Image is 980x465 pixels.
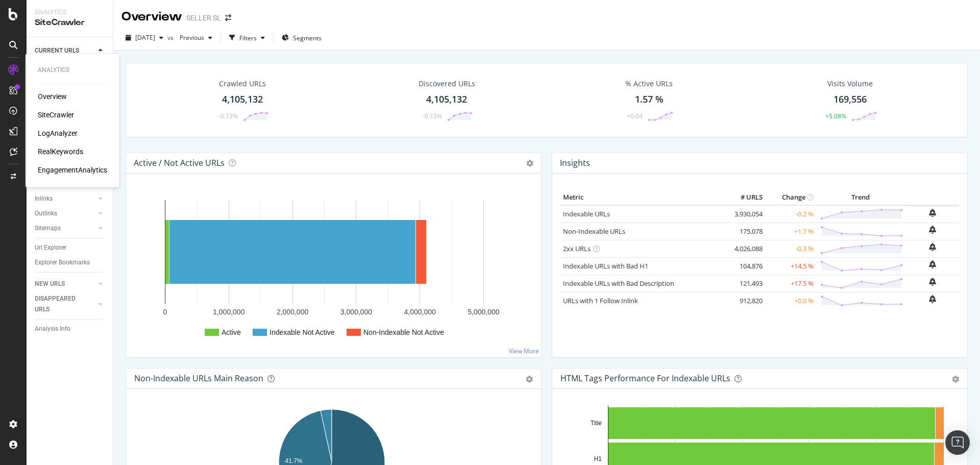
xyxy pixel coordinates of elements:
div: Open Intercom Messenger [945,430,970,455]
a: Url Explorer [35,242,106,253]
div: Visits Volume [827,79,873,89]
div: Overview [38,91,67,102]
h4: Insights [560,156,590,170]
div: Inlinks [35,193,53,204]
a: Indexable URLs with Bad H1 [563,261,648,271]
div: +0.04 [627,112,643,120]
span: Previous [176,33,204,42]
div: arrow-right-arrow-left [225,14,231,21]
th: Trend [816,190,905,205]
button: [DATE] [121,30,167,46]
div: bell-plus [929,226,936,234]
div: Analytics [38,66,107,75]
td: 175,078 [724,223,765,240]
div: 4,105,132 [222,93,263,106]
text: 41.7% [285,457,302,464]
a: Non-Indexable URLs [563,227,625,236]
div: Non-Indexable URLs Main Reason [134,373,263,383]
text: Non-Indexable Not Active [363,328,444,336]
td: 121,493 [724,275,765,292]
a: URLs with 1 Follow Inlink [563,296,638,305]
button: Previous [176,30,216,46]
div: Crawled URLs [219,79,266,89]
td: 912,820 [724,292,765,309]
a: EngagementAnalytics [38,165,107,175]
span: vs [167,33,176,42]
div: bell-plus [929,260,936,268]
div: HTML Tags Performance for Indexable URLs [560,373,730,383]
text: Indexable Not Active [269,328,335,336]
td: -0.2 % [765,205,816,223]
div: Outlinks [35,208,57,219]
button: Segments [278,30,326,46]
td: +1.7 % [765,223,816,240]
td: +0.0 % [765,292,816,309]
span: 2025 Aug. 17th [135,33,155,42]
a: Outlinks [35,208,95,219]
td: +14.5 % [765,257,816,275]
div: gear [952,376,959,383]
div: bell-plus [929,278,936,286]
text: 5,000,000 [468,308,499,316]
a: Analysis Info [35,324,106,334]
div: -0.13% [218,112,238,120]
a: Indexable URLs with Bad Description [563,279,674,288]
text: 1,000,000 [213,308,244,316]
td: -0.3 % [765,240,816,257]
button: Filters [225,30,269,46]
a: DISAPPEARED URLS [35,293,95,315]
a: RealKeywords [38,146,83,157]
div: Discovered URLs [419,79,475,89]
text: 3,000,000 [340,308,372,316]
text: Active [222,328,241,336]
div: Analysis Info [35,324,70,334]
div: Analytics [35,8,105,17]
a: Indexable URLs [563,209,610,218]
div: Filters [239,34,257,42]
div: 169,556 [834,93,867,106]
text: 0 [163,308,167,316]
div: % Active URLs [625,79,673,89]
td: 104,876 [724,257,765,275]
svg: A chart. [134,190,533,349]
a: View More [509,347,539,355]
text: 4,000,000 [404,308,436,316]
div: SELLER SL [186,13,221,23]
h4: Active / Not Active URLs [134,156,225,170]
th: Change [765,190,816,205]
div: DISAPPEARED URLS [35,293,86,315]
div: CURRENT URLS [35,45,79,56]
a: 2xx URLs [563,244,591,253]
div: Explorer Bookmarks [35,257,90,268]
div: Url Explorer [35,242,66,253]
div: -0.13% [423,112,442,120]
a: LogAnalyzer [38,128,78,138]
td: +17.5 % [765,275,816,292]
a: Explorer Bookmarks [35,257,106,268]
a: NEW URLS [35,279,95,289]
span: Segments [293,34,322,42]
th: # URLS [724,190,765,205]
div: 4,105,132 [426,93,467,106]
text: Title [591,420,602,427]
div: SiteCrawler [35,17,105,29]
div: bell-plus [929,295,936,303]
div: bell-plus [929,243,936,251]
i: Options [526,160,533,167]
text: H1 [594,455,602,462]
div: NEW URLS [35,279,65,289]
div: Sitemaps [35,223,61,234]
div: +5.08% [825,112,846,120]
a: Inlinks [35,193,95,204]
div: Overview [121,8,182,26]
a: Sitemaps [35,223,95,234]
text: 2,000,000 [277,308,308,316]
th: Metric [560,190,724,205]
td: 3,930,054 [724,205,765,223]
div: gear [526,376,533,383]
a: SiteCrawler [38,110,74,120]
